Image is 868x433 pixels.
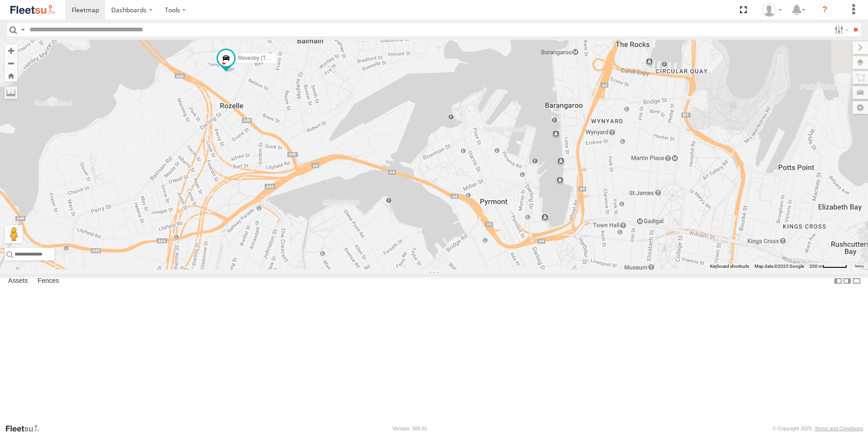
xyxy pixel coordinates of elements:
[5,57,17,69] button: Zoom out
[5,424,47,433] a: Visit our Website
[833,275,843,288] label: Dock Summary Table to the Left
[831,23,850,36] label: Search Filter Options
[843,275,852,288] label: Dock Summary Table to the Right
[755,264,804,269] span: Map data ©2025 Google
[809,264,823,269] span: 200 m
[773,426,863,431] div: © Copyright 2025 -
[710,263,749,270] button: Keyboard shortcuts
[9,4,56,16] img: fleetsu-logo-horizontal.svg
[853,101,868,114] label: Map Settings
[759,3,785,17] div: Adrian Singleton
[393,426,427,431] div: Version: 308.01
[815,426,863,431] a: Terms and Conditions
[818,3,832,17] i: ?
[4,275,32,287] label: Assets
[238,55,323,61] span: Revesby (T07 - [PERSON_NAME])
[5,69,17,82] button: Zoom Home
[5,86,17,99] label: Measure
[33,275,64,287] label: Fences
[5,225,23,243] button: Drag Pegman onto the map to open Street View
[19,23,26,36] label: Search Query
[807,263,850,270] button: Map Scale: 200 m per 50 pixels
[852,275,861,288] label: Hide Summary Table
[854,265,864,268] a: Terms (opens in new tab)
[5,44,17,57] button: Zoom in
